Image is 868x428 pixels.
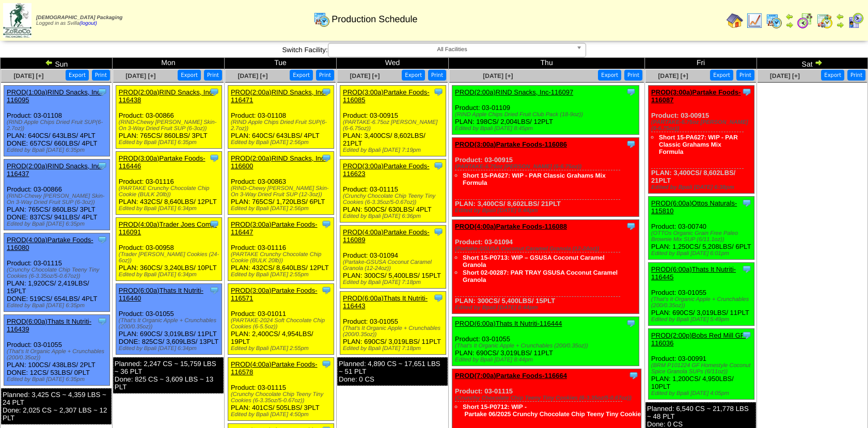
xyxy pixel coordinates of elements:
a: PROD(6:00a)Thats It Nutriti-116439 [7,318,91,333]
img: calendarblend.gif [797,12,813,29]
a: PROD(3:00a)Partake Foods-116623 [343,162,430,178]
span: All Facilities [333,43,572,56]
td: Mon [112,58,224,69]
div: Edited by Bpali [DATE] 7:18pm [343,279,446,286]
div: Edited by Bpali [DATE] 2:56pm [231,139,334,146]
div: (That's It Organic Apple + Crunchables (200/0.35oz)) [455,343,639,349]
a: PROD(4:00a)Partake Foods-116089 [343,228,430,244]
div: Edited by Bpali [DATE] 2:55pm [231,272,334,278]
div: (That's It Organic Apple + Crunchables (200/0.35oz)) [651,296,754,309]
img: arrowleft.gif [836,12,844,21]
span: [DATE] [+] [350,72,380,80]
div: Product: 03-01011 PLAN: 2,400CS / 4,954LBS / 19PLT [228,284,334,355]
div: Product: 03-01055 PLAN: 690CS / 3,019LBS / 11PLT [649,263,754,326]
div: Edited by Bpali [DATE] 7:18pm [343,345,446,352]
button: Export [821,70,844,81]
a: [DATE] [+] [13,72,43,80]
img: Tooltip [209,219,219,229]
img: Tooltip [321,153,332,163]
button: Print [92,70,110,81]
div: (That's It Organic Apple + Crunchables (200/0.35oz)) [7,348,109,361]
button: Export [710,70,733,81]
div: Product: 03-01094 PLAN: 300CS / 5,400LBS / 15PLT [452,220,639,314]
div: (RIND-Chewy [PERSON_NAME] Skin-On 3-Way Dried Fruit SUP (12-3oz)) [231,185,334,198]
a: PROD(2:00p)Bobs Red Mill GF-116036 [651,331,747,347]
a: [DATE] [+] [770,72,800,80]
div: Planned: 3,425 CS ~ 4,359 LBS ~ 24 PLT Done: 2,025 CS ~ 2,307 LBS ~ 12 PLT [1,388,112,424]
div: (Crunchy Chocolate Chip Teeny Tiny Cookies (6-3.35oz/5-0.67oz)) [7,267,109,279]
div: Product: 03-01055 PLAN: 690CS / 3,019LBS / 11PLT [340,292,446,355]
div: (BRM P101224 GF Homestyle Coconut Spice Granola SUPs (6/11oz)) [651,362,754,375]
div: Edited by Bpali [DATE] 6:34pm [119,345,222,352]
img: arrowright.gif [836,21,844,29]
a: Short 15-PA627: WIP - PAR Classic Grahams Mix Formula [463,172,606,186]
div: (PARTAKE-6.75oz [PERSON_NAME] (6-6.75oz)) [651,119,754,132]
a: PROD(2:00a)RIND Snacks, Inc-116097 [455,88,573,96]
div: (PARTAKE Crunchy Chocolate Chip Cookie (BULK 20lb)) [119,185,222,198]
img: Tooltip [433,293,444,303]
img: Tooltip [433,227,444,237]
div: Product: 03-01094 PLAN: 300CS / 5,400LBS / 15PLT [340,226,446,289]
img: Tooltip [741,87,752,97]
div: Product: 03-00915 PLAN: 3,400CS / 8,602LBS / 21PLT [340,86,446,156]
a: PROD(2:00a)RIND Snacks, Inc-116600 [231,154,327,170]
img: zoroco-logo-small.webp [3,3,31,38]
a: PROD(6:00a)Ottos Naturals-115810 [651,199,737,215]
div: (RIND Apple Chips Dried Fruit SUP(6-2.7oz)) [231,119,334,132]
a: [DATE] [+] [483,72,513,80]
a: [DATE] [+] [658,72,688,80]
img: calendarprod.gif [313,11,330,27]
div: (Trader [PERSON_NAME] Cookies (24-6oz)) [119,251,222,264]
img: Tooltip [626,221,636,231]
div: (OTTOs Organic Grain Free Paleo Brownie Mix SUP (6/11.1oz)) [651,230,754,243]
img: calendarprod.gif [766,12,782,29]
div: Edited by Bpali [DATE] 5:49pm [651,316,754,323]
td: Fri [645,58,757,69]
div: Edited by Bpali [DATE] 6:35pm [7,376,109,383]
a: PROD(3:00a)Partake Foods-116085 [343,88,430,104]
div: (PARTAKE-2024 Soft Chocolate Chip Cookies (6-5.5oz)) [231,318,334,330]
td: Sun [1,58,113,69]
div: Product: 03-00915 PLAN: 3,400CS / 8,602LBS / 21PLT [452,138,639,217]
button: Print [847,70,865,81]
img: Tooltip [433,161,444,171]
a: [DATE] [+] [238,72,267,80]
button: Print [624,70,642,81]
div: Edited by Bpali [DATE] 6:36pm [343,213,446,219]
button: Export [290,70,313,81]
div: Edited by Bpali [DATE] 4:05pm [651,390,754,397]
td: Sat [756,58,867,69]
div: Product: 03-00740 PLAN: 1,250CS / 5,208LBS / 6PLT [649,197,754,260]
img: arrowleft.gif [45,58,53,67]
button: Print [736,70,754,81]
img: Tooltip [321,219,332,229]
img: Tooltip [626,139,636,149]
a: PROD(2:00a)RIND Snacks, Inc-116471 [231,88,327,104]
img: Tooltip [628,370,639,381]
img: Tooltip [209,87,219,97]
img: arrowright.gif [785,21,794,29]
img: Tooltip [97,234,107,245]
div: Product: 03-01115 PLAN: 1,920CS / 2,419LBS / 15PLT DONE: 519CS / 654LBS / 4PLT [4,233,110,312]
div: Edited by Bpali [DATE] 6:34pm [119,205,222,212]
div: Product: 03-00958 PLAN: 360CS / 3,240LBS / 10PLT [116,218,222,281]
span: Logged in as Svilla [36,15,122,26]
div: Product: 03-01116 PLAN: 432CS / 8,640LBS / 12PLT [228,218,334,281]
button: Print [428,70,446,81]
img: home.gif [727,12,743,29]
div: (RIND Apple Chips Dried Fruit SUP(6-2.7oz)) [7,119,109,132]
div: Product: 03-01055 PLAN: 690CS / 3,019LBS / 11PLT [452,317,639,366]
div: Edited by Bpali [DATE] 6:35pm [7,221,109,227]
span: [DATE] [+] [125,72,155,80]
div: (Crunchy Chocolate Chip Teeny Tiny Cookies (6-3.35oz/5-0.67oz)) [455,395,641,401]
img: Tooltip [97,161,107,171]
div: (That's It Organic Apple + Crunchables (200/0.35oz)) [343,325,446,338]
div: Product: 03-00866 PLAN: 765CS / 860LBS / 3PLT [116,86,222,149]
img: Tooltip [321,359,332,369]
img: calendarcustomer.gif [847,12,864,29]
div: Edited by Bpali [DATE] 6:38pm [651,184,754,191]
div: Planned: 2,247 CS ~ 15,759 LBS ~ 36 PLT Done: 825 CS ~ 3,609 LBS ~ 13 PLT [113,357,224,393]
